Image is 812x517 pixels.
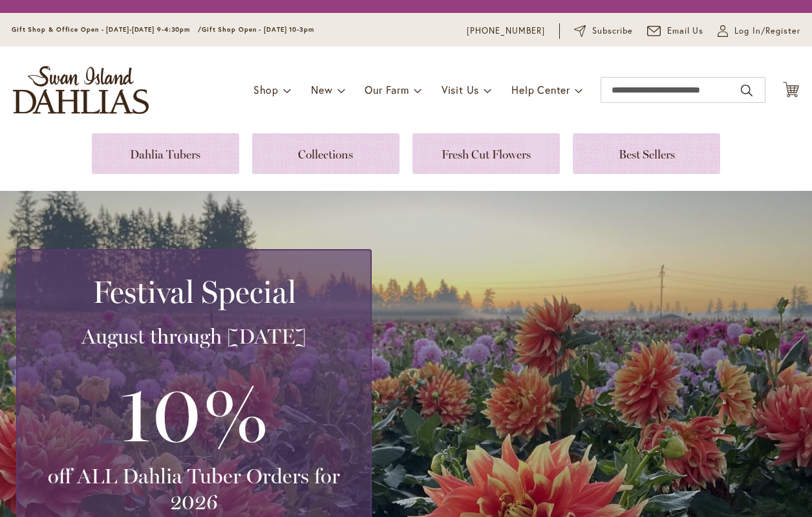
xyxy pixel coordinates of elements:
a: Subscribe [574,25,633,38]
span: Gift Shop Open - [DATE] 10-3pm [202,25,314,34]
h3: August through [DATE] [33,324,355,349]
a: [PHONE_NUMBER] [467,25,545,38]
span: Shop [253,83,279,96]
a: store logo [13,66,149,114]
span: Email Us [667,25,704,38]
h3: off ALL Dahlia Tuber Orders for 2026 [33,463,355,515]
span: Our Farm [365,83,409,96]
span: Help Center [511,83,570,96]
span: Log In/Register [734,25,800,38]
h3: 10% [33,362,355,463]
span: Gift Shop & Office Open - [DATE]-[DATE] 9-4:30pm / [12,25,202,34]
span: Subscribe [592,25,633,38]
button: Search [741,80,753,101]
span: Visit Us [442,83,479,96]
a: Log In/Register [718,25,800,38]
span: New [311,83,332,96]
a: Email Us [647,25,704,38]
h2: Festival Special [33,274,355,310]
